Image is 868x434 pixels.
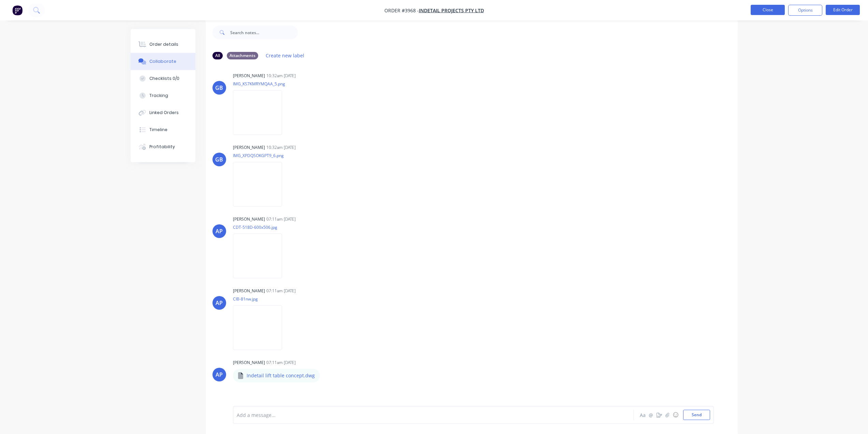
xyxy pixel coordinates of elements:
button: Collaborate [131,53,195,70]
div: Checklists 0/0 [149,75,179,82]
div: [PERSON_NAME] [233,394,265,401]
div: AP [216,299,223,307]
div: AP [216,370,223,379]
div: Timeline [149,127,167,133]
button: Create new label [262,51,308,60]
div: GB [215,155,223,164]
button: @ [647,411,655,419]
div: Profitability [149,144,175,150]
p: IMG_XPDQSOKGPT9_6.png [233,153,289,158]
button: Profitability [131,138,195,155]
span: Order #3968 - [384,7,419,14]
button: Options [788,5,822,16]
p: Indetail lift table concept.dwg [247,372,315,379]
p: IMG_KS7KMRYMQAA_5.png [233,81,289,87]
p: CDT-518D-600x506.jpg [233,224,289,230]
div: 07:11am [DATE] [266,394,296,401]
div: [PERSON_NAME] [233,216,265,222]
button: Aa [639,411,647,419]
div: [PERSON_NAME] [233,288,265,294]
button: Timeline [131,121,195,138]
img: Factory [12,5,23,15]
div: 07:11am [DATE] [266,288,296,294]
div: Attachments [227,52,258,59]
div: 07:11am [DATE] [266,216,296,222]
div: 07:11am [DATE] [266,360,296,366]
div: Order details [149,41,178,47]
button: Linked Orders [131,104,195,121]
div: [PERSON_NAME] [233,360,265,366]
div: Tracking [149,93,168,99]
div: Linked Orders [149,110,179,116]
button: Checklists 0/0 [131,70,195,87]
button: Order details [131,36,195,53]
button: Send [683,410,710,420]
div: GB [215,84,223,92]
button: Tracking [131,87,195,104]
button: Close [751,5,785,15]
input: Search notes... [230,26,298,39]
div: 10:32am [DATE] [266,73,296,79]
div: AP [216,227,223,235]
button: ☺ [672,411,680,419]
div: [PERSON_NAME] [233,73,265,79]
button: Edit Order [826,5,860,15]
div: 10:32am [DATE] [266,144,296,151]
div: Collaborate [149,58,176,65]
p: CIB-81nw.jpg [233,296,289,302]
div: [PERSON_NAME] [233,144,265,151]
a: Indetail Projects Pty Ltd [419,7,484,14]
div: All [212,52,223,59]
